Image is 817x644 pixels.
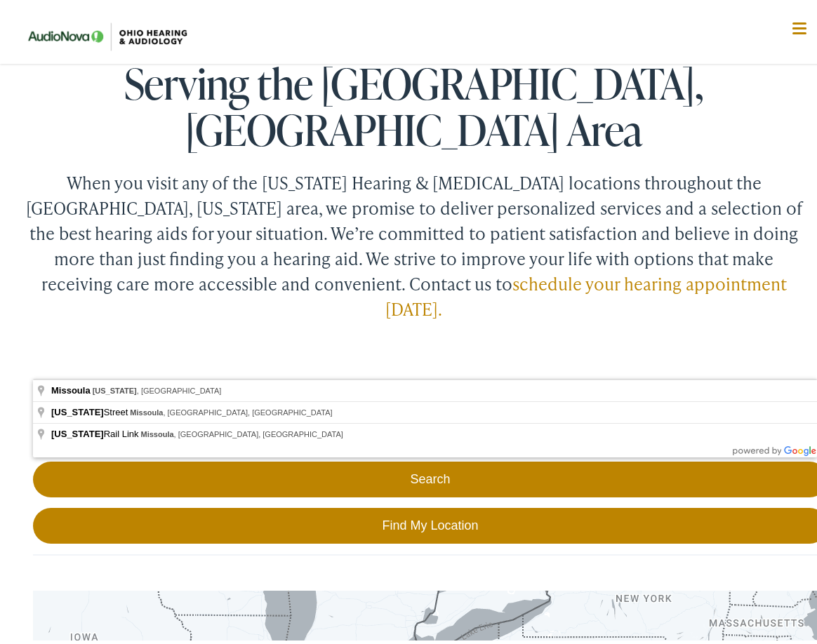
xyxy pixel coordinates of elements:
[141,426,343,434] span: , [GEOGRAPHIC_DATA], [GEOGRAPHIC_DATA]
[130,404,163,412] span: Missoula
[33,374,147,394] label: Enter your Address
[51,381,91,391] span: Missoula
[385,268,787,316] a: schedule your hearing appointment [DATE].
[17,166,811,318] div: When you visit any of the [US_STATE] Hearing & [MEDICAL_DATA] locations throughout the [GEOGRAPHI...
[93,382,222,391] span: , [GEOGRAPHIC_DATA]
[51,403,130,413] span: Street
[130,404,332,412] span: , [GEOGRAPHIC_DATA], [GEOGRAPHIC_DATA]
[51,424,141,435] span: Rail Link
[17,56,811,149] h1: Serving the [GEOGRAPHIC_DATA], [GEOGRAPHIC_DATA] Area
[51,424,104,435] span: [US_STATE]
[27,56,811,86] a: What We Offer
[93,382,137,391] span: [US_STATE]
[51,403,104,413] span: [US_STATE]
[141,426,174,434] span: Missoula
